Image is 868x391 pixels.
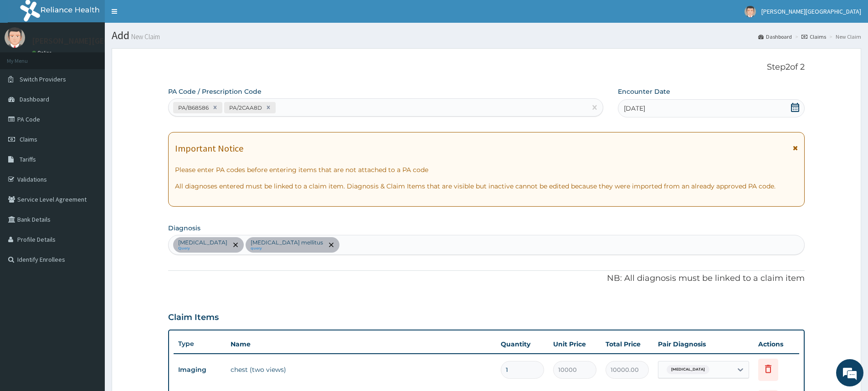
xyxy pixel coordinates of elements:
label: Diagnosis [168,223,200,233]
small: query [251,246,323,251]
td: chest (two views) [226,361,496,379]
li: New Claim [827,33,861,41]
h3: Claim Items [168,313,219,323]
p: [MEDICAL_DATA] [178,239,227,246]
img: d_794563401_company_1708531726252_794563401 [17,46,37,68]
th: Pair Diagnosis [653,335,754,353]
a: Dashboard [758,33,792,41]
small: Query [178,246,227,251]
textarea: Type your message and hit 'Enter' [5,249,174,280]
p: [MEDICAL_DATA] mellitus [251,239,323,246]
img: User Image [745,6,756,17]
td: Imaging [174,361,226,378]
span: We're online! [53,115,126,207]
th: Quantity [496,335,549,353]
p: Step 2 of 2 [168,62,805,72]
img: User Image [5,27,25,48]
span: remove selection option [327,241,335,249]
th: Type [174,335,226,352]
div: PA/B68586 [175,102,210,113]
small: New Claim [129,33,160,40]
span: [PERSON_NAME][GEOGRAPHIC_DATA] [761,7,861,15]
p: [PERSON_NAME][GEOGRAPHIC_DATA] [32,37,167,45]
span: remove selection option [231,241,240,249]
p: Please enter PA codes before entering items that are not attached to a PA code [175,165,798,174]
div: Chat with us now [47,51,153,63]
h1: Add [112,30,861,41]
span: Switch Providers [20,75,66,83]
th: Name [226,335,496,353]
span: [DATE] [624,104,645,113]
label: PA Code / Prescription Code [168,87,262,96]
div: PA/2CAA8D [226,102,263,113]
h1: Important Notice [175,143,243,153]
p: NB: All diagnosis must be linked to a claim item [168,273,805,284]
span: Tariffs [20,155,36,163]
th: Unit Price [549,335,601,353]
span: Dashboard [20,95,49,103]
span: Claims [20,135,37,143]
th: Total Price [601,335,653,353]
a: Online [32,50,54,56]
div: Minimize live chat window [149,5,171,26]
a: Claims [801,33,826,41]
label: Encounter Date [618,87,670,96]
th: Actions [754,335,799,353]
p: All diagnoses entered must be linked to a claim item. Diagnosis & Claim Items that are visible bu... [175,182,798,191]
span: [MEDICAL_DATA] [667,365,709,374]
